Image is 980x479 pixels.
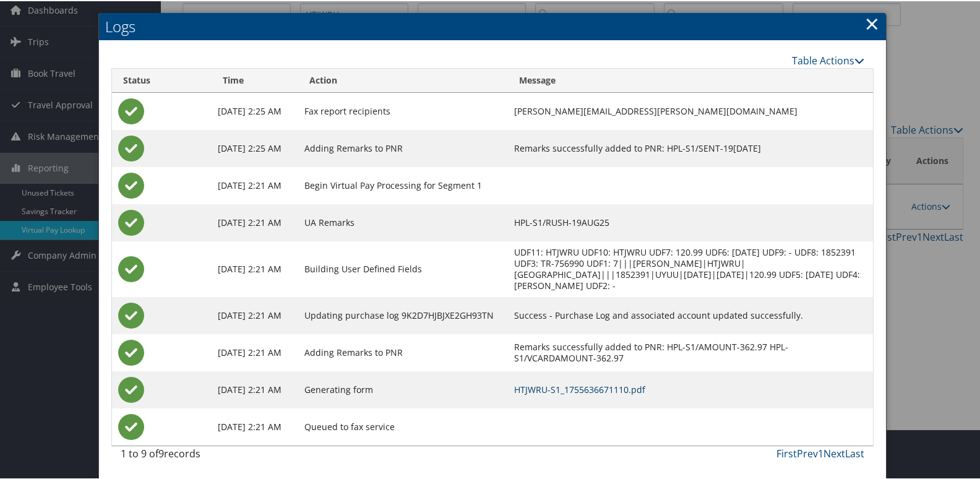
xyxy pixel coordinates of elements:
td: HPL-S1/RUSH-19AUG25 [508,203,873,240]
td: Begin Virtual Pay Processing for Segment 1 [298,166,508,203]
td: Adding Remarks to PNR [298,333,508,370]
a: Close [865,10,879,35]
a: Last [845,446,864,459]
td: [DATE] 2:21 AM [212,203,298,240]
td: [DATE] 2:25 AM [212,92,298,129]
th: Status: activate to sort column ascending [112,67,211,92]
td: [DATE] 2:21 AM [212,370,298,407]
td: Remarks successfully added to PNR: HPL-S1/SENT-19[DATE] [508,129,873,166]
a: 1 [818,446,823,459]
a: Next [823,446,845,459]
span: 9 [158,446,164,459]
td: Success - Purchase Log and associated account updated successfully. [508,296,873,333]
td: [DATE] 2:21 AM [212,407,298,444]
td: UDF11: HTJWRU UDF10: HTJWRU UDF7: 120.99 UDF6: [DATE] UDF9: - UDF8: 1852391 UDF3: TR-756990 UDF1:... [508,240,873,296]
a: Table Actions [792,53,864,66]
th: Time: activate to sort column ascending [212,67,298,92]
td: [DATE] 2:25 AM [212,129,298,166]
td: [DATE] 2:21 AM [212,240,298,296]
td: Fax report recipients [298,92,508,129]
a: First [776,446,797,459]
td: [DATE] 2:21 AM [212,166,298,203]
td: UA Remarks [298,203,508,240]
td: Remarks successfully added to PNR: HPL-S1/AMOUNT-362.97 HPL-S1/VCARDAMOUNT-362.97 [508,333,873,370]
td: [DATE] 2:21 AM [212,296,298,333]
td: [DATE] 2:21 AM [212,333,298,370]
a: HTJWRU-S1_1755636671110.pdf [514,382,645,394]
h2: Logs [99,12,886,39]
td: Adding Remarks to PNR [298,129,508,166]
th: Action: activate to sort column ascending [298,67,508,92]
th: Message: activate to sort column ascending [508,67,873,92]
div: 1 to 9 of records [121,445,293,466]
td: [PERSON_NAME][EMAIL_ADDRESS][PERSON_NAME][DOMAIN_NAME] [508,92,873,129]
td: Updating purchase log 9K2D7HJBJXE2GH93TN [298,296,508,333]
td: Queued to fax service [298,407,508,444]
td: Building User Defined Fields [298,240,508,296]
a: Prev [797,446,818,459]
td: Generating form [298,370,508,407]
